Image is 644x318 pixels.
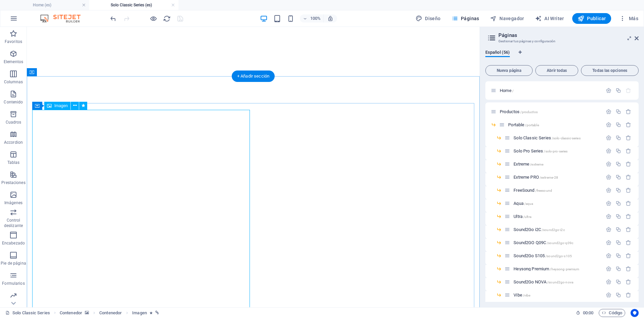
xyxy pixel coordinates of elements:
div: Duplicar [615,161,621,167]
div: Configuración [606,227,611,232]
div: Eliminar [626,148,631,154]
div: Configuración [606,187,611,193]
span: /vibe [523,293,531,297]
button: Haz clic para salir del modo de previsualización y seguir editando [149,14,157,22]
nav: breadcrumb [60,309,159,317]
button: Código [599,309,625,317]
button: Todas las opciones [581,65,639,76]
span: /heysong-premium [550,267,579,271]
span: Haz clic para abrir la página [514,266,579,271]
div: Duplicar [615,279,621,285]
span: Imagen [54,104,68,108]
div: Extreme PRO/extreme-28 [512,175,602,179]
i: Volver a cargar página [163,15,171,22]
span: Sound2Go i2C [514,227,565,232]
button: Diseño [413,13,443,24]
p: Elementos [4,59,23,64]
div: Duplicar [615,109,621,115]
div: Eliminar [626,214,631,219]
span: Solo Classic Series [514,135,580,140]
span: Sound2GO Q09C [514,240,573,245]
p: Contenido [4,99,23,105]
span: /sound2go-q09c [547,241,573,245]
div: Configuración [606,292,611,298]
h2: Páginas [498,32,639,38]
span: Haz clic para abrir la página [500,88,514,93]
div: La página principal no puede eliminarse [626,88,631,93]
span: Nueva página [488,69,530,73]
span: Diseño [416,15,441,22]
p: Tablas [7,160,20,165]
span: /sound2go-i2c [542,228,565,232]
div: Duplicar [615,227,621,232]
button: Nueva página [485,65,533,76]
p: Prestaciones [1,180,25,185]
div: Extreme/extreme [512,162,602,166]
div: Duplicar [615,187,621,193]
span: Publicar [578,15,606,22]
span: /extreme [530,163,543,166]
span: Haz clic para abrir la página [514,162,543,167]
div: Configuración [606,214,611,219]
p: Favoritos [5,39,22,44]
div: Eliminar [626,200,631,206]
p: Cuadros [6,120,21,125]
div: Sound2Go i2C/sound2go-i2c [512,227,602,232]
div: Productos/productos [498,109,602,114]
span: Haz clic para abrir la página [514,253,572,258]
div: Duplicar [615,240,621,245]
span: : [588,310,589,315]
span: 00 00 [583,309,593,317]
span: Haz clic para seleccionar y doble clic para editar [132,309,147,317]
span: /sound2go-nova [547,280,573,284]
span: /portable [525,123,539,127]
div: Duplicar [615,292,621,298]
span: FreeSound [514,188,552,193]
span: Español (56) [485,48,510,58]
div: Eliminar [626,109,631,115]
div: Configuración [606,253,611,259]
div: Eliminar [626,253,631,259]
div: Duplicar [615,135,621,141]
span: /freesound [535,189,552,192]
button: Páginas [449,13,482,24]
p: Accordion [4,140,23,145]
p: Pie de página [1,261,26,266]
span: /ultra [523,215,531,219]
div: Eliminar [626,122,631,128]
div: Eliminar [626,279,631,285]
i: Al redimensionar, ajustar el nivel de zoom automáticamente para ajustarse al dispositivo elegido. [327,15,333,21]
div: Configuración [606,88,611,93]
div: Configuración [606,240,611,245]
span: / [512,89,514,93]
i: Este elemento contiene un fondo [85,311,89,315]
p: Columnas [4,79,23,85]
p: Imágenes [4,200,22,206]
button: reload [163,14,171,22]
span: Haz clic para abrir la página [514,292,530,298]
span: /productos [520,110,537,114]
div: + Añadir sección [232,71,275,82]
span: Más [619,15,638,22]
img: Editor Logo [39,14,89,22]
div: Diseño (Ctrl+Alt+Y) [413,13,443,24]
div: Configuración [606,279,611,285]
i: El elemento contiene una animación [150,311,153,315]
div: Eliminar [626,187,631,193]
i: Deshacer: Cambiar texto (Ctrl+Z) [109,15,117,22]
button: AI Writer [532,13,567,24]
div: Eliminar [626,227,631,232]
div: Eliminar [626,240,631,245]
div: Pestañas de idiomas [485,50,639,62]
span: Haz clic para seleccionar y doble clic para editar [99,309,122,317]
span: /sound2go-s105 [545,254,572,258]
div: Duplicar [615,148,621,154]
i: Este elemento está vinculado [155,311,159,315]
h4: Solo Classic Series (es) [89,1,178,9]
div: Aqua/aqua [512,201,602,206]
span: Haz clic para abrir la página [514,148,568,153]
span: Haz clic para abrir la página [514,201,533,206]
div: Configuración [606,161,611,167]
div: Duplicar [615,214,621,219]
h6: 100% [310,14,321,22]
